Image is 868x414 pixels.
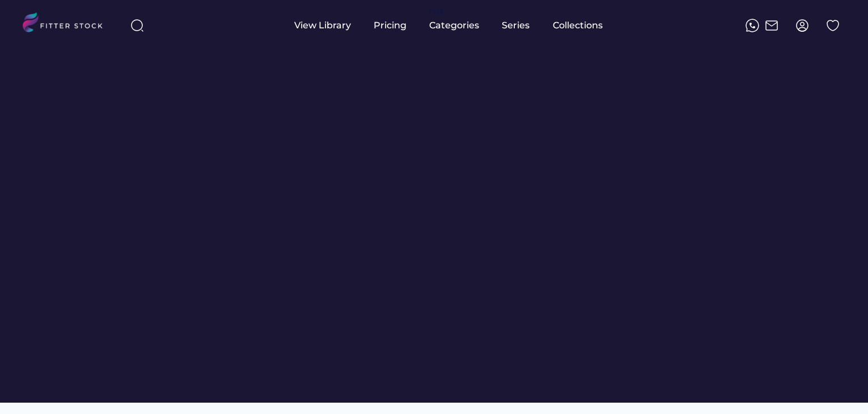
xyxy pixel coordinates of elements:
div: View Library [294,19,351,32]
img: Group%201000002324%20%282%29.svg [826,19,840,32]
div: Collections [553,19,603,32]
img: LOGO.svg [23,12,112,36]
div: Pricing [374,19,407,32]
div: fvck [429,6,444,17]
img: Frame%2051.svg [765,19,778,32]
div: Series [502,19,530,32]
div: Categories [429,19,479,32]
img: profile-circle.svg [795,19,809,32]
img: meteor-icons_whatsapp%20%281%29.svg [746,19,759,32]
img: search-normal%203.svg [130,19,144,32]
